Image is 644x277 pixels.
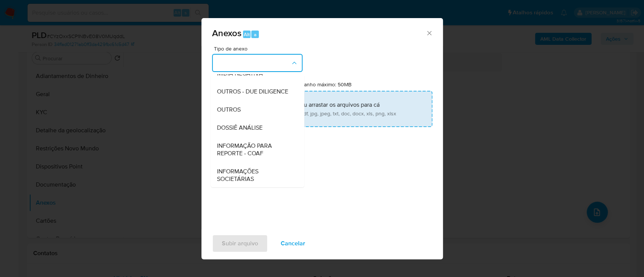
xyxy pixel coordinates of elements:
button: Cancelar [271,234,315,253]
span: Anexos [212,26,241,40]
span: OUTROS - DUE DILIGENCE [217,88,288,95]
span: Tipo de anexo [214,46,304,51]
span: OUTROS [217,106,240,113]
label: Tamanho máximo: 50MB [295,81,352,88]
span: MIDIA NEGATIVA [217,70,263,77]
span: DOSSIÊ ANÁLISE [217,124,262,132]
span: Alt [244,31,250,38]
button: Fechar [426,29,432,36]
span: Cancelar [281,235,305,252]
span: a [254,31,257,38]
span: INFORMAÇÕES SOCIETÁRIAS [217,168,294,183]
span: INFORMAÇÃO PARA REPORTE - COAF [217,142,294,157]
